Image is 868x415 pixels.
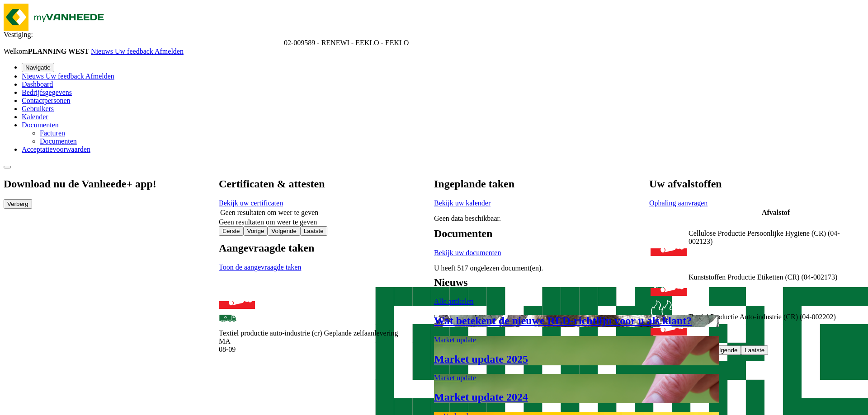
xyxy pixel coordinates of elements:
[284,39,409,47] span: 02-009589 - RENEWI - EEKLO - EEKLO
[25,64,51,71] span: Navigatie
[85,72,114,80] a: Afmelden
[434,178,514,190] h2: Ingeplande taken
[22,72,44,80] span: Nieuws
[688,298,863,336] td: Textiel Productie Auto-industrie (CR) (04-002202)
[4,4,112,31] img: myVanheede
[244,226,268,236] button: Previous
[649,199,708,207] a: Ophaling aanvragen
[434,315,719,327] a: Wat betekent de nieuwe RED-richtlijn voor u als klant?
[219,226,428,236] nav: pagination
[688,218,863,257] td: Cellulose Productie Persoonlijke Hygiene (CR) (04-002123)
[22,113,48,121] a: Kalender
[434,391,528,403] span: Market update 2024
[434,374,476,382] span: Market update
[219,345,398,354] div: 08-09
[46,72,85,80] a: Uw feedback
[434,315,692,326] span: Wat betekent de nieuwe RED-richtlijn voor u als klant?
[741,345,768,355] button: Last
[40,137,77,145] a: Documenten
[434,336,476,344] span: Market update
[434,249,501,256] a: Bekijk uw documenten
[22,89,72,96] a: Bedrijfsgegevens
[7,201,28,207] span: Verberg
[91,47,115,55] a: Nieuws
[300,226,327,236] button: Last
[649,337,864,345] div: 1 tot 3 van 3 resultaten
[4,199,32,209] button: Verberg
[434,298,474,305] a: Alle artikelen
[434,336,719,365] a: Market update Market update 2025
[22,63,54,72] button: Navigatie
[219,263,301,271] a: Toon de aangevraagde taken
[155,47,184,55] a: Afmelden
[115,47,153,55] span: Uw feedback
[219,329,322,337] span: Textiel productie auto-industrie (cr)
[688,258,863,297] td: Kunststoffen Productie Etiketten (CR) (04-002173)
[115,47,155,55] a: Uw feedback
[219,337,398,345] div: MA
[324,329,398,337] span: Geplande zelfaanlevering
[22,97,71,104] a: Contactpersonen
[220,208,427,217] td: Geen resultaten om weer te geven
[434,374,719,403] a: Market update Market update 2024
[40,129,65,137] a: Facturen
[649,345,864,355] nav: pagination
[268,226,300,236] button: Next
[434,228,543,240] h2: Documenten
[219,242,398,254] h2: Aangevraagde taken
[22,145,90,153] a: Acceptatievoorwaarden
[762,209,790,216] span: Afvalstof
[91,47,113,55] span: Nieuws
[22,121,59,129] a: Documenten
[219,178,428,190] h2: Certificaten & attesten
[28,47,89,55] strong: PLANNING WEST
[434,199,491,207] a: Bekijk uw kalender
[709,345,741,355] button: Next
[46,72,84,80] span: Uw feedback
[4,31,33,38] span: Vestiging:
[22,105,54,112] a: Gebruikers
[434,264,543,272] p: U heeft 517 ongelezen document(en).
[22,80,53,88] a: Dashboard
[434,214,514,223] p: Geen data beschikbaar.
[434,353,528,365] span: Market update 2025
[219,199,283,207] a: Bekijk uw certificaten
[219,218,428,226] div: Geen resultaten om weer te geven
[22,72,46,80] a: Nieuws
[219,309,237,327] img: BL-SO-LV
[219,226,244,236] button: First
[434,276,719,289] h2: Nieuws
[649,178,864,190] h2: Uw afvalstoffen
[4,47,91,55] span: Welkom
